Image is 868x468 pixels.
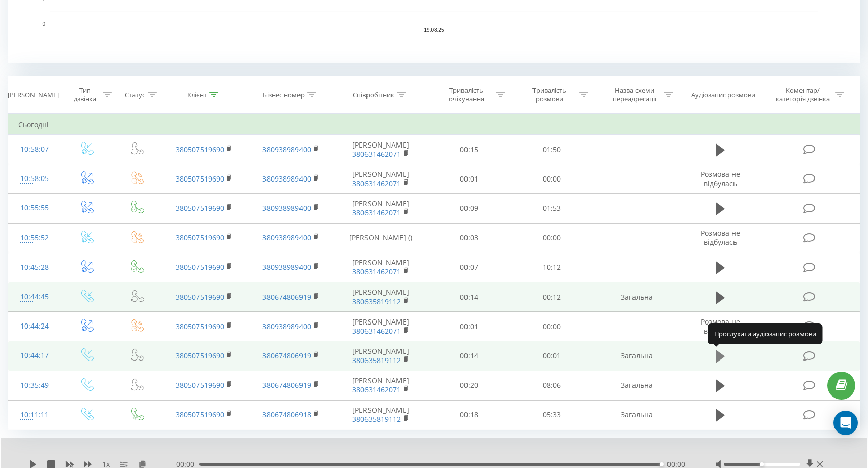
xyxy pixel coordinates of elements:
td: Сьогодні [8,115,860,135]
div: 10:45:28 [18,258,51,277]
a: 380938989400 [262,174,311,184]
div: 10:55:52 [18,228,51,248]
td: 00:01 [511,341,594,371]
td: 05:33 [511,400,594,429]
a: 380631462071 [352,178,401,188]
div: Статус [125,91,145,99]
div: 10:58:05 [18,169,51,189]
text: 0 [42,21,45,27]
td: 00:00 [511,164,594,194]
div: Accessibility label [660,462,664,466]
div: Співробітник [353,91,394,99]
td: 00:18 [427,400,511,429]
div: 10:35:49 [18,376,51,395]
a: 380507519690 [176,321,224,331]
a: 380507519690 [176,410,224,419]
a: 380674806918 [262,410,311,419]
td: 00:01 [427,164,511,194]
a: 380938989400 [262,203,311,213]
div: Open Intercom Messenger [833,411,858,435]
td: 00:00 [511,312,594,341]
td: [PERSON_NAME] [334,164,427,194]
a: 380635819112 [352,297,401,306]
a: 380507519690 [176,262,224,272]
td: 00:14 [427,341,511,371]
div: Тривалість очікування [439,86,493,103]
div: Аудіозапис розмови [691,91,755,99]
td: 08:06 [511,371,594,400]
a: 380631462071 [352,385,401,394]
td: [PERSON_NAME] [334,194,427,223]
text: 19.08.25 [424,27,444,33]
div: 10:44:24 [18,316,51,336]
td: Загальна [593,282,680,312]
td: 01:53 [511,194,594,223]
td: 00:09 [427,194,511,223]
a: 380507519690 [176,380,224,390]
a: 380635819112 [352,414,401,424]
a: 380507519690 [176,174,224,184]
td: 00:20 [427,371,511,400]
a: 380507519690 [176,292,224,302]
td: Загальна [593,400,680,429]
span: Розмова не відбулась [700,317,740,336]
a: 380674806919 [262,380,311,390]
div: Бізнес номер [263,91,305,99]
a: 380938989400 [262,145,311,154]
a: 380507519690 [176,203,224,213]
a: 380631462071 [352,149,401,159]
td: [PERSON_NAME] () [334,223,427,253]
div: 10:44:17 [18,346,51,366]
a: 380631462071 [352,326,401,336]
td: [PERSON_NAME] [334,135,427,164]
span: Розмова не відбулась [700,228,740,247]
td: Загальна [593,371,680,400]
td: [PERSON_NAME] [334,400,427,429]
a: 380938989400 [262,262,311,272]
a: 380674806919 [262,351,311,361]
div: Прослухати аудіозапис розмови [708,323,823,344]
td: 00:15 [427,135,511,164]
td: 10:12 [511,253,594,282]
a: 380631462071 [352,208,401,218]
a: 380631462071 [352,267,401,276]
div: 10:44:45 [18,287,51,307]
div: 10:58:07 [18,139,51,159]
td: Загальна [593,341,680,371]
td: 00:00 [511,223,594,253]
div: Клієнт [187,91,207,99]
div: Назва схеми переадресації [607,86,661,103]
div: 10:55:55 [18,198,51,218]
div: Коментар/категорія дзвінка [773,86,832,103]
td: [PERSON_NAME] [334,341,427,371]
div: 10:11:11 [18,405,51,425]
a: 380938989400 [262,321,311,331]
div: Accessibility label [760,462,764,466]
a: 380507519690 [176,351,224,361]
td: [PERSON_NAME] [334,371,427,400]
td: 00:14 [427,282,511,312]
td: 00:07 [427,253,511,282]
td: 00:12 [511,282,594,312]
span: Розмова не відбулась [700,169,740,188]
a: 380635819112 [352,355,401,365]
td: 00:01 [427,312,511,341]
td: [PERSON_NAME] [334,253,427,282]
td: 01:50 [511,135,594,164]
a: 380938989400 [262,233,311,242]
a: 380674806919 [262,292,311,302]
div: Тип дзвінка [70,86,100,103]
div: Тривалість розмови [522,86,577,103]
td: [PERSON_NAME] [334,312,427,341]
a: 380507519690 [176,145,224,154]
td: 00:03 [427,223,511,253]
td: [PERSON_NAME] [334,282,427,312]
div: [PERSON_NAME] [8,91,59,99]
a: 380507519690 [176,233,224,242]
